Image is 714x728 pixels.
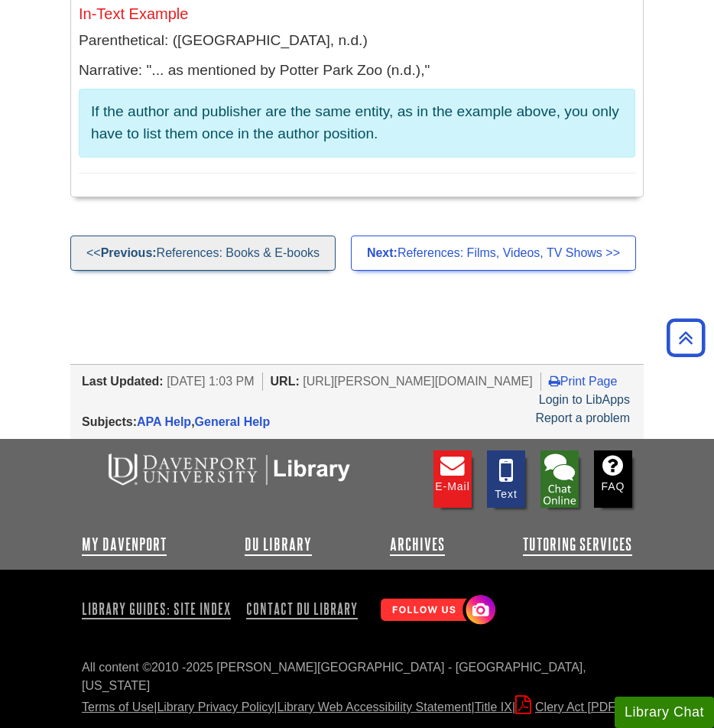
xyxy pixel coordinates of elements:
a: APA Help [137,415,191,428]
a: General Help [195,415,271,428]
a: DU Library [245,535,312,554]
img: Follow Us! Instagram [373,589,499,632]
a: Back to Top [661,327,710,348]
a: Report a problem [535,411,630,424]
a: My Davenport [82,535,167,554]
a: E-mail [433,450,472,508]
strong: Previous: [101,246,157,259]
a: Contact DU Library [240,596,364,622]
a: Library Web Accessibility Statement [277,700,472,713]
a: Terms of Use [82,700,154,713]
a: FAQ [594,450,632,508]
a: <<Previous:References: Books & E-books [70,236,336,271]
p: Parenthetical: ([GEOGRAPHIC_DATA], n.d.) [79,30,635,52]
p: If the author and publisher are the same entity, as in the example above, you only have to list t... [91,101,623,145]
span: [DATE] 1:03 PM [167,375,254,388]
span: Last Updated: [82,375,164,388]
li: Chat with Library [540,450,579,508]
span: URL: [271,375,300,388]
span: [URL][PERSON_NAME][DOMAIN_NAME] [303,375,533,388]
a: Title IX [475,700,512,713]
a: Login to LibApps [539,393,630,406]
a: Next:References: Films, Videos, TV Shows >> [351,236,636,271]
a: Print Page [549,375,618,388]
a: Clery Act [515,700,618,713]
a: Library Privacy Policy [157,700,274,713]
a: Text [487,450,525,508]
a: Archives [390,535,445,554]
i: Print Page [549,375,560,387]
strong: Next: [367,246,398,259]
p: Narrative: "... as mentioned by Potter Park Zoo (n.d.)," [79,60,635,82]
h5: In-Text Example [79,5,635,22]
img: Library Chat [540,450,579,508]
div: All content ©2010 - 2025 [PERSON_NAME][GEOGRAPHIC_DATA] - [GEOGRAPHIC_DATA], [US_STATE] | | | | [82,658,632,717]
button: Library Chat [615,697,714,728]
a: Tutoring Services [523,535,632,554]
a: Library Guides: Site Index [82,596,237,622]
span: , [137,415,270,428]
span: Subjects: [82,415,137,428]
img: DU Libraries [82,450,372,487]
